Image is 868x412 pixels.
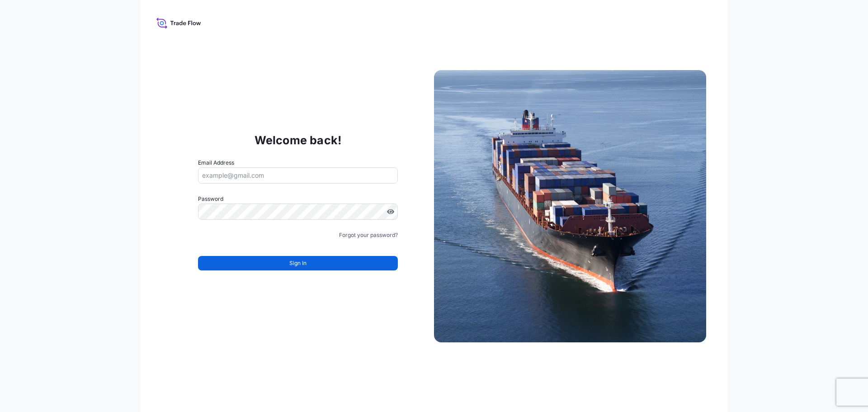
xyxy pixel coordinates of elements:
[198,256,398,270] button: Sign In
[255,133,342,147] p: Welcome back!
[198,194,398,204] label: Password
[387,208,394,215] button: Show password
[434,70,706,342] img: Ship illustration
[289,259,307,268] span: Sign In
[198,158,234,167] label: Email Address
[198,167,398,184] input: example@gmail.com
[339,231,398,240] a: Forgot your password?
